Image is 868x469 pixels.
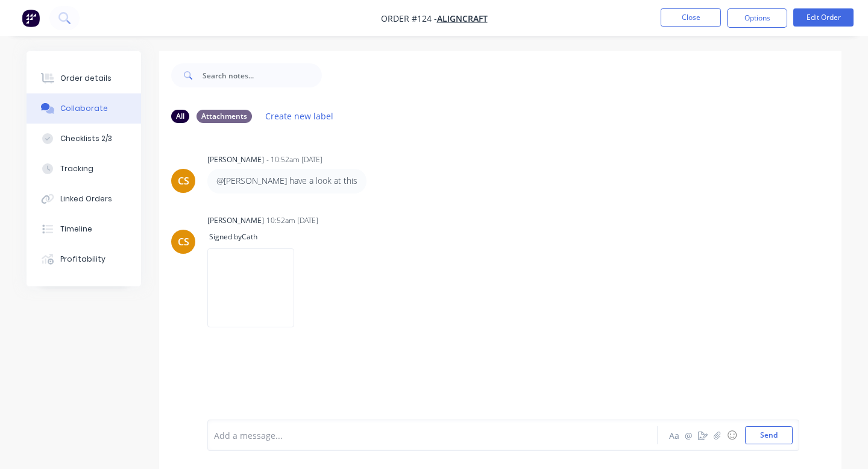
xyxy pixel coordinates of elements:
button: Profitability [27,244,141,274]
button: Send [745,426,793,444]
div: Timeline [60,224,92,234]
button: Timeline [27,214,141,244]
button: ☺ [725,428,739,442]
a: AlignCraft [437,13,488,24]
button: Aa [667,428,681,442]
span: Order #124 - [381,13,437,24]
div: [PERSON_NAME] [207,215,264,226]
div: Checklists 2/3 [60,133,112,144]
div: Order details [60,73,112,84]
button: @ [681,428,696,442]
div: All [171,110,189,123]
div: Profitability [60,254,105,265]
img: Factory [22,9,40,27]
button: Order details [27,63,141,93]
button: Linked Orders [27,184,141,214]
button: Checklists 2/3 [27,124,141,154]
div: Collaborate [60,103,108,114]
button: Edit Order [793,8,854,27]
button: Create new label [259,108,340,124]
input: Search notes... [203,63,322,87]
div: Linked Orders [60,194,112,204]
button: Tracking [27,154,141,184]
div: [PERSON_NAME] [207,154,264,165]
p: @[PERSON_NAME] have a look at this [216,175,357,187]
div: - 10:52am [DATE] [266,154,322,165]
div: CS [178,174,189,188]
button: Collaborate [27,93,141,124]
div: Tracking [60,163,93,174]
button: Options [727,8,787,28]
div: CS [178,234,189,249]
button: Close [661,8,721,27]
span: Signed by Cath [207,231,259,242]
div: Attachments [197,110,252,123]
div: 10:52am [DATE] [266,215,318,226]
